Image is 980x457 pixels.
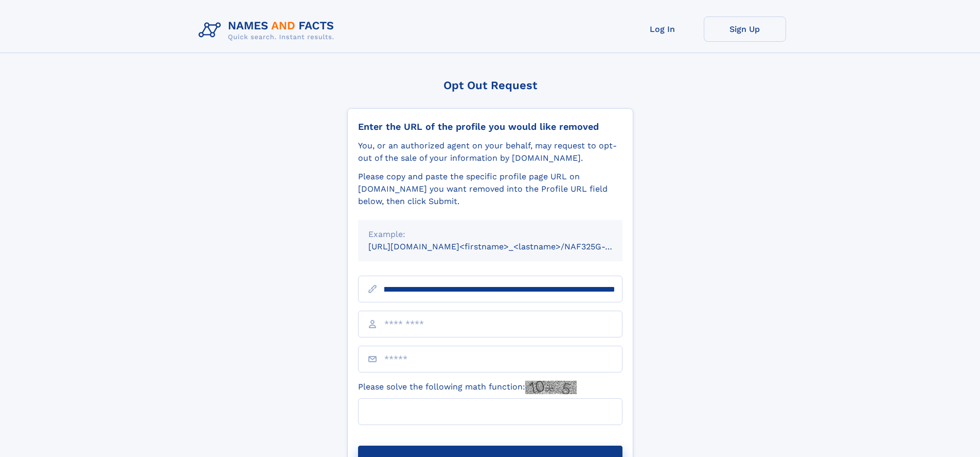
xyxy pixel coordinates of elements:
[368,228,612,241] div: Example:
[194,16,343,44] img: Logo Names and Facts
[621,16,704,42] a: Log In
[368,242,642,251] small: [URL][DOMAIN_NAME]<firstname>_<lastname>/NAF325G-xxxxxxxx
[358,171,622,208] div: Please copy and paste the specific profile page URL on [DOMAIN_NAME] you want removed into the Pr...
[704,16,786,42] a: Sign Up
[358,381,577,394] label: Please solve the following math function:
[358,121,622,132] div: Enter the URL of the profile you would like removed
[347,79,633,92] div: Opt Out Request
[358,140,622,164] div: You, or an authorized agent on your behalf, may request to opt-out of the sale of your informatio...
